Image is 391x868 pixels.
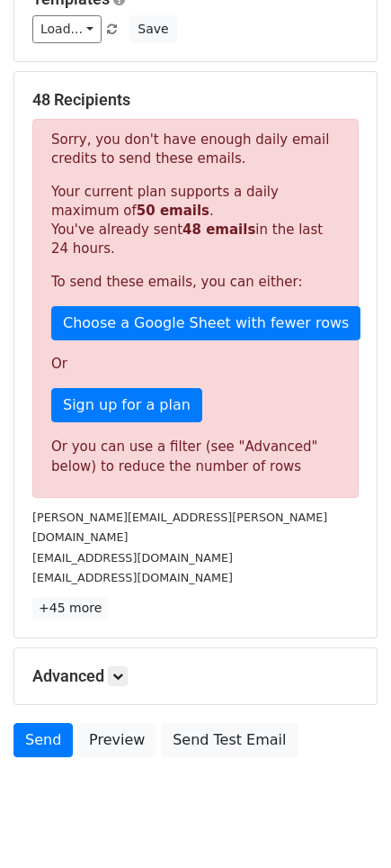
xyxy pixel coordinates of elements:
[161,723,298,757] a: Send Test Email
[51,306,360,340] a: Choose a Google Sheet with fewer rows
[32,597,108,619] a: +45 more
[77,723,156,757] a: Preview
[51,437,340,477] div: Or you can use a filter (see "Advanced" below) to reduce the number of rows
[301,782,391,868] iframe: Chat Widget
[13,723,73,757] a: Send
[51,388,202,422] a: Sign up for a plan
[32,551,233,565] small: [EMAIL_ADDRESS][DOMAIN_NAME]
[129,15,176,43] button: Save
[32,15,102,43] a: Load...
[51,355,340,374] p: Or
[51,183,340,258] p: Your current plan supports a daily maximum of . You've already sent in the last 24 hours.
[137,203,209,219] strong: 50 emails
[32,511,327,545] small: [PERSON_NAME][EMAIL_ADDRESS][PERSON_NAME][DOMAIN_NAME]
[182,222,255,238] strong: 48 emails
[51,273,340,292] p: To send these emails, you can either:
[32,666,359,686] h5: Advanced
[32,571,233,584] small: [EMAIL_ADDRESS][DOMAIN_NAME]
[32,90,359,110] h5: 48 Recipients
[51,131,340,168] p: Sorry, you don't have enough daily email credits to send these emails.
